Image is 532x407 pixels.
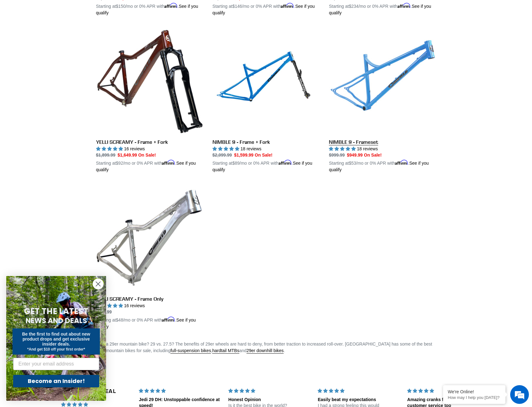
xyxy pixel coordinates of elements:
div: Easily beat my expectations [318,397,400,403]
div: 5 stars [228,388,310,394]
p: How may I help you today? [448,395,501,400]
span: GET THE LATEST [24,306,88,317]
input: Enter your email address [13,358,99,370]
button: Become an Insider! [13,375,99,387]
p: Why a 29er mountain bike? 29 vs. 27.5? The benefits of 29er wheels are hard to deny, from better ... [96,341,436,354]
div: 5 stars [318,388,400,394]
span: NEWS AND DEALS [26,316,87,326]
a: hardtail MTBs [212,348,239,354]
span: Be the first to find out about new product drops and get exclusive insider deals. [22,332,90,346]
div: We're Online! [448,389,501,394]
div: Honest Opinion [228,397,310,403]
div: 5 stars [139,388,221,394]
div: 5 stars [407,388,489,394]
span: *And get $10 off your first order* [27,347,85,351]
button: Close dialog [93,279,104,289]
a: 29er downhill bikes [246,348,284,354]
a: full-suspension bikes [170,348,211,354]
